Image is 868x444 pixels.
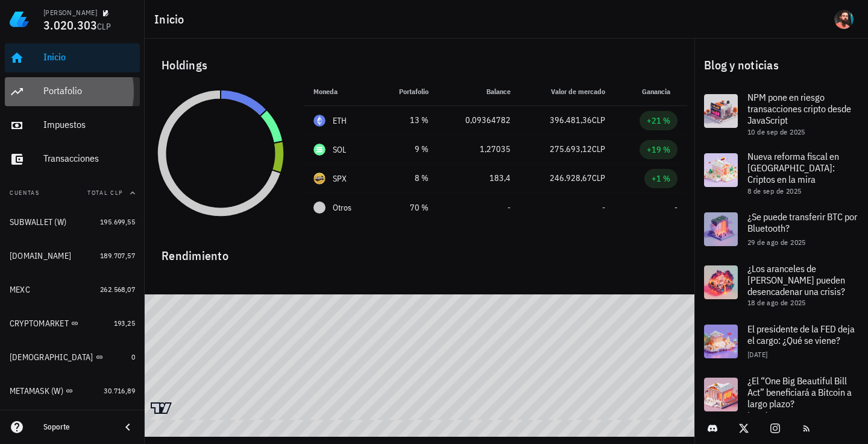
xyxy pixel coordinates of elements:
th: Portafolio [376,77,438,106]
a: Nueva reforma fiscal en [GEOGRAPHIC_DATA]: Criptos en la mira 8 de sep de 2025 [694,144,868,203]
div: Transacciones [43,153,135,164]
a: Transacciones [5,145,140,174]
span: Nueva reforma fiscal en [GEOGRAPHIC_DATA]: Criptos en la mira [747,150,839,185]
span: ¿El “One Big Beautiful Bill Act” beneficiará a Bitcoin a largo plazo? [747,375,852,410]
a: [DEMOGRAPHIC_DATA] 0 [5,343,140,372]
span: 193,25 [114,319,135,328]
span: NPM pone en riesgo transacciones cripto desde JavaScript [747,91,851,126]
div: 13 % [386,114,429,127]
div: ETH [333,115,347,127]
span: 262.568,07 [100,285,135,294]
span: 275.693,12 [550,144,592,154]
div: Inicio [43,51,135,63]
div: Soporte [43,422,111,432]
span: CLP [592,173,605,183]
div: 8 % [386,172,429,185]
div: SUBWALLET (W) [10,217,66,227]
span: ¿Se puede transferir BTC por Bluetooth? [747,211,857,234]
span: [DATE] [747,350,767,359]
span: Total CLP [87,189,123,197]
span: 8 de sep de 2025 [747,186,801,195]
a: Impuestos [5,111,140,140]
a: Charting by TradingView [151,402,172,414]
span: - [675,202,678,213]
div: 0,09364782 [448,114,511,127]
span: 195.699,55 [100,217,135,226]
a: ¿El “One Big Beautiful Bill Act” beneficiará a Bitcoin a largo plazo? [DATE] [694,368,868,427]
div: CRYPTOMARKET [10,319,69,329]
div: MEXC [10,285,30,295]
div: Rendimiento [152,236,687,265]
a: CRYPTOMARKET 193,25 [5,309,140,338]
div: SOL-icon [313,144,325,156]
a: ¿Los aranceles de [PERSON_NAME] pueden desencadenar una crisis? 18 de ago de 2025 [694,256,868,315]
th: Valor de mercado [520,77,615,106]
div: Blog y noticias [694,46,868,84]
span: CLP [592,115,605,125]
div: 1,27035 [448,143,511,156]
th: Moneda [304,77,376,106]
span: ¿Los aranceles de [PERSON_NAME] pueden desencadenar una crisis? [747,262,845,297]
div: SPX [333,173,347,185]
span: 30.716,89 [104,386,135,395]
a: SUBWALLET (W) 195.699,55 [5,208,140,236]
span: 3.020.303 [43,17,97,33]
span: Ganancia [642,87,678,96]
span: 189.707,57 [100,251,135,260]
a: El presidente de la FED deja el cargo: ¿Qué se viene? [DATE] [694,315,868,368]
div: ETH-icon [313,115,325,127]
div: avatar [834,10,854,29]
th: Balance [438,77,520,106]
span: 29 de ago de 2025 [747,238,806,247]
button: CuentasTotal CLP [5,179,140,208]
span: 10 de sep de 2025 [747,127,805,136]
span: 0 [131,352,135,361]
span: - [508,202,511,213]
a: [DOMAIN_NAME] 189.707,57 [5,241,140,270]
a: Portafolio [5,77,140,106]
span: CLP [592,144,605,154]
div: 9 % [386,143,429,156]
span: 18 de ago de 2025 [747,298,806,307]
div: 183,4 [448,172,511,185]
div: 70 % [386,201,429,214]
span: 246.928,67 [550,173,592,183]
div: Impuestos [43,119,135,130]
span: 396.481,36 [550,115,592,125]
a: NPM pone en riesgo transacciones cripto desde JavaScript 10 de sep de 2025 [694,84,868,144]
span: CLP [97,21,111,32]
a: ¿Se puede transferir BTC por Bluetooth? 29 de ago de 2025 [694,203,868,256]
div: +19 % [647,144,670,156]
span: Otros [333,201,351,214]
span: El presidente de la FED deja el cargo: ¿Qué se viene? [747,323,855,346]
div: [PERSON_NAME] [43,8,97,17]
div: SOL [333,144,347,156]
h1: Inicio [154,10,189,29]
div: +1 % [652,173,670,185]
div: SPX-icon [313,173,325,185]
div: [DEMOGRAPHIC_DATA] [10,352,93,363]
img: LedgiFi [10,10,29,29]
div: METAMASK (W) [10,386,63,396]
div: Portafolio [43,85,135,97]
a: Inicio [5,43,140,72]
div: +21 % [647,115,670,127]
a: MEXC 262.568,07 [5,275,140,304]
div: [DOMAIN_NAME] [10,251,71,261]
a: METAMASK (W) 30.716,89 [5,376,140,405]
div: Holdings [152,46,687,84]
span: - [602,202,605,213]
